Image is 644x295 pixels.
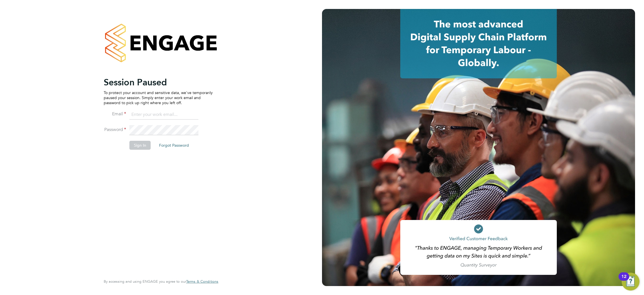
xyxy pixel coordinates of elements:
button: Sign In [129,141,151,150]
p: To protect your account and sensitive data, we've temporarily paused your session. Simply enter y... [104,90,213,106]
div: 12 [621,277,626,284]
button: Forgot Password [155,141,193,150]
span: By accessing and using ENGAGE you agree to our [104,279,218,284]
a: Terms & Conditions [186,279,218,284]
h2: Session Paused [104,77,213,88]
span: Terms & Conditions [186,279,218,284]
label: Email [104,111,126,117]
input: Enter your work email... [129,110,198,120]
button: Open Resource Center, 12 new notifications [622,273,640,291]
label: Password [104,127,126,133]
